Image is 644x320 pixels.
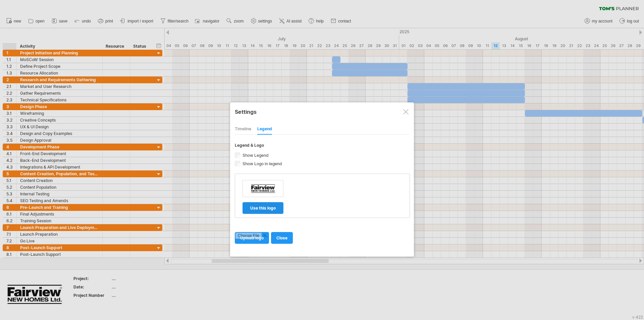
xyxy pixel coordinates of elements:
div: Legend [257,124,272,135]
div: Legend & Logo [235,143,409,148]
span: Show Legend [241,153,269,158]
a: use this logo [243,202,283,214]
img: e01a8032-dfff-488c-9430-530879cedfb4.png [250,180,277,197]
a: upload logo [235,232,269,244]
span: Show Logo in legend [241,161,282,166]
div: Settings [235,105,409,118]
div: Timeline [235,124,251,135]
a: close [271,232,293,244]
span: upload logo [240,235,264,240]
span: use this logo [250,205,276,211]
span: close [276,235,287,240]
